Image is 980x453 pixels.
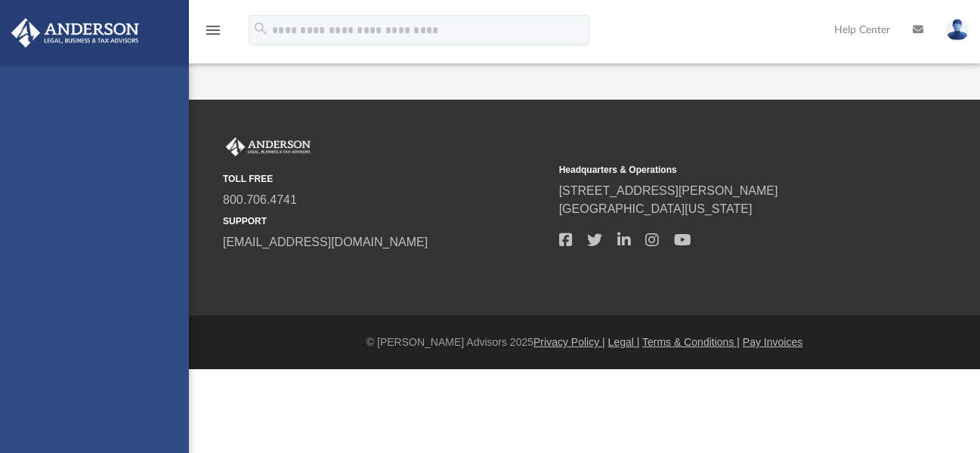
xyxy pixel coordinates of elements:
a: menu [204,29,222,39]
i: menu [204,21,222,39]
img: User Pic [946,19,969,41]
img: Anderson Advisors Platinum Portal [7,18,144,48]
small: SUPPORT [223,214,549,228]
a: [STREET_ADDRESS][PERSON_NAME] [559,184,778,197]
a: 800.706.4741 [223,193,297,206]
small: TOLL FREE [223,172,549,186]
div: © [PERSON_NAME] Advisors 2025 [189,334,980,350]
a: [EMAIL_ADDRESS][DOMAIN_NAME] [223,236,428,248]
a: Pay Invoices [743,336,802,348]
a: Legal | [608,336,640,348]
i: search [252,20,269,37]
small: Headquarters & Operations [559,163,885,177]
a: [GEOGRAPHIC_DATA][US_STATE] [559,202,753,215]
a: Privacy Policy | [533,336,605,348]
img: Anderson Advisors Platinum Portal [223,137,314,157]
a: Terms & Conditions | [642,336,740,348]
